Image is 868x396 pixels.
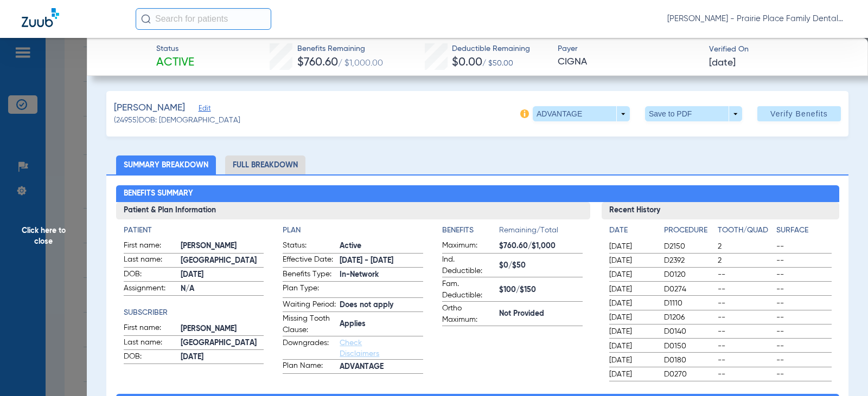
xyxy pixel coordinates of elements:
[124,283,177,296] span: Assignment:
[664,312,713,323] span: D1206
[442,278,495,301] span: Fam. Deductible:
[136,8,271,30] input: Search for patients
[114,101,185,115] span: [PERSON_NAME]
[609,225,655,240] app-breakdown-title: Date
[609,241,655,252] span: [DATE]
[718,269,773,280] span: --
[141,14,151,24] img: Search Icon
[664,269,713,280] span: D0120
[442,254,495,277] span: Ind. Deductible:
[776,369,831,380] span: --
[718,355,773,366] span: --
[181,255,264,267] span: [GEOGRAPHIC_DATA]
[609,269,655,280] span: [DATE]
[499,241,583,252] span: $760.60/$1,000
[645,106,742,121] button: Save to PDF
[776,241,831,252] span: --
[499,260,583,271] span: $0/$50
[283,254,336,267] span: Effective Date:
[283,225,423,236] h4: Plan
[225,155,305,174] li: Full Breakdown
[664,225,713,236] h4: Procedure
[442,303,495,326] span: Ortho Maximum:
[442,225,499,240] app-breakdown-title: Benefits
[776,355,831,366] span: --
[442,225,499,236] h4: Benefits
[664,298,713,309] span: D1110
[124,269,177,282] span: DOB:
[283,299,336,312] span: Waiting Period:
[442,240,495,253] span: Maximum:
[609,298,655,309] span: [DATE]
[340,300,423,311] span: Does not apply
[718,225,773,236] h4: Tooth/Quad
[116,185,839,203] h2: Benefits Summary
[664,355,713,366] span: D0180
[718,341,773,352] span: --
[776,298,831,309] span: --
[664,241,713,252] span: D2150
[340,269,423,281] span: In-Network
[776,225,831,236] h4: Surface
[776,225,831,240] app-breakdown-title: Surface
[499,225,583,240] span: Remaining/Total
[340,255,423,267] span: [DATE] - [DATE]
[664,369,713,380] span: D0270
[340,339,379,358] a: Check Disclaimers
[664,284,713,295] span: D0274
[283,240,336,253] span: Status:
[609,355,655,366] span: [DATE]
[533,106,630,121] button: ADVANTAGE
[124,351,177,364] span: DOB:
[770,109,828,118] span: Verify Benefits
[124,337,177,350] span: Last name:
[664,341,713,352] span: D0150
[709,44,851,55] span: Verified On
[718,225,773,240] app-breakdown-title: Tooth/Quad
[124,240,177,253] span: First name:
[124,322,177,335] span: First name:
[283,269,336,282] span: Benefits Type:
[114,115,240,126] span: (24955) DOB: [DEMOGRAPHIC_DATA]
[718,255,773,266] span: 2
[340,319,423,330] span: Applies
[283,360,336,373] span: Plan Name:
[776,255,831,266] span: --
[776,326,831,337] span: --
[718,284,773,295] span: --
[452,43,530,55] span: Deductible Remaining
[124,307,264,319] h4: Subscriber
[664,225,713,240] app-breakdown-title: Procedure
[156,55,194,70] span: Active
[22,8,59,27] img: Zuub Logo
[124,225,264,236] h4: Patient
[283,313,336,336] span: Missing Tooth Clause:
[520,109,529,118] img: info-icon
[499,284,583,296] span: $100/$150
[181,269,264,281] span: [DATE]
[181,352,264,363] span: [DATE]
[124,254,177,267] span: Last name:
[609,312,655,323] span: [DATE]
[718,312,773,323] span: --
[664,255,713,266] span: D2392
[181,283,264,295] span: N/A
[667,14,846,24] span: [PERSON_NAME] - Prairie Place Family Dental
[283,283,336,297] span: Plan Type:
[283,337,336,359] span: Downgrades:
[199,105,208,115] span: Edit
[340,361,423,373] span: ADVANTAGE
[609,341,655,352] span: [DATE]
[609,284,655,295] span: [DATE]
[776,284,831,295] span: --
[609,326,655,337] span: [DATE]
[297,43,383,55] span: Benefits Remaining
[757,106,841,121] button: Verify Benefits
[452,57,482,68] span: $0.00
[181,323,264,335] span: [PERSON_NAME]
[558,43,699,55] span: Payer
[116,202,591,219] h3: Patient & Plan Information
